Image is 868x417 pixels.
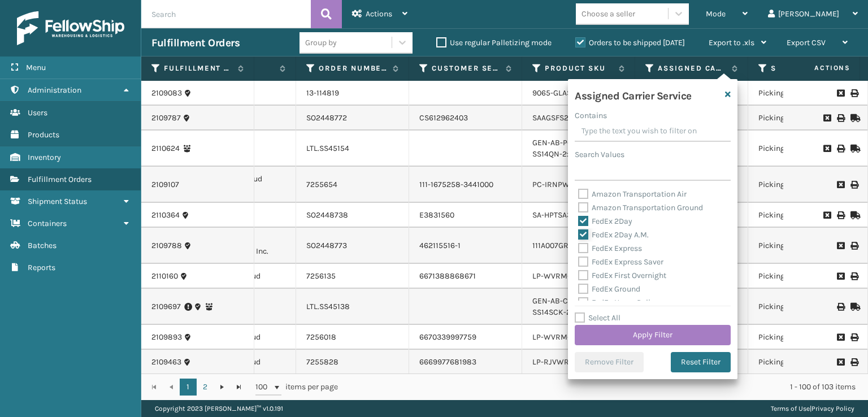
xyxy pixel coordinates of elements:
td: 7255654 [296,167,409,203]
span: Reports [28,263,55,272]
button: Reset Filter [671,352,731,372]
i: Print Label [850,333,857,341]
img: logo [17,11,124,45]
label: Product SKU [545,63,613,73]
span: Export CSV [787,38,826,47]
span: Administration [28,85,81,95]
a: 2110160 [151,271,178,282]
td: Picking [748,167,861,203]
i: Request to Be Cancelled [823,211,830,219]
a: SAAGSFS2BU3143 [532,113,595,123]
i: Mark as Shipped [850,303,857,311]
i: Print Label [850,181,857,189]
a: 2109787 [151,112,181,124]
a: GEN-AB-C-SCK: 2 [532,296,593,306]
i: Request to Be Cancelled [837,242,844,250]
span: 100 [255,381,272,393]
td: Picking [748,350,861,375]
a: Terms of Use [771,405,810,412]
a: 2109697 [151,301,181,312]
td: LTL.SS45154 [296,131,409,167]
span: items per page [255,379,338,396]
td: Picking [748,289,861,325]
div: 1 - 100 of 103 items [354,381,856,393]
label: FedEx 2Day A.M. [578,230,649,240]
span: Fulfillment Orders [28,175,92,184]
label: Select All [575,313,620,323]
td: Picking [748,228,861,264]
td: Picking [748,264,861,289]
label: Amazon Transportation Air [578,189,687,199]
span: Menu [26,63,46,72]
a: Go to the last page [231,379,248,396]
i: Print Label [850,272,857,280]
i: Request to Be Cancelled [837,272,844,280]
td: 7255828 [296,350,409,375]
a: 2109083 [151,88,182,99]
a: 2 [197,379,214,396]
i: Print BOL [837,114,844,122]
span: Products [28,130,59,140]
i: Request to Be Cancelled [837,333,844,341]
span: Go to the next page [218,383,227,392]
td: SO2448738 [296,203,409,228]
a: GEN-AB-P-Q: 1 [532,138,581,147]
a: 1 [180,379,197,396]
a: 2110624 [151,143,180,154]
a: SS14QN-2: 1 [532,149,573,159]
td: Picking [748,325,861,350]
p: Copyright 2023 [PERSON_NAME]™ v 1.0.191 [155,400,283,417]
span: Batches [28,241,57,250]
label: Customer Service Order Number [432,63,500,73]
td: Picking [748,131,861,167]
a: PC-IRNPW-STL-BLU [532,180,602,189]
i: Print BOL [837,303,844,311]
i: Request to Be Cancelled [837,89,844,97]
i: Mark as Shipped [850,114,857,122]
a: LP-RJVWR-PRPL [532,357,590,367]
td: 7256018 [296,325,409,350]
span: Inventory [28,153,61,162]
i: Mark as Shipped [850,211,857,219]
i: Print Label [850,242,857,250]
a: 2109463 [151,357,181,368]
i: Request to Be Cancelled [823,114,830,122]
td: SO2448772 [296,106,409,131]
i: Print Label [850,358,857,366]
td: 7256135 [296,264,409,289]
label: FedEx Home Delivery [578,298,665,307]
label: FedEx First Overnight [578,271,666,280]
a: Go to the next page [214,379,231,396]
button: Remove Filter [575,352,644,372]
span: Actions [779,59,857,77]
td: SO2448773 [296,228,409,264]
a: LP-WVRM-WHT [532,271,587,281]
label: FedEx Express Saver [578,257,663,267]
td: 6671388868671 [409,264,522,289]
td: 6669977681983 [409,350,522,375]
label: Contains [575,110,607,121]
h4: Assigned Carrier Service [575,86,692,103]
span: Shipment Status [28,197,87,206]
a: 2109107 [151,179,179,190]
i: Print Label [850,89,857,97]
td: 6670339997759 [409,325,522,350]
a: SS14SCK-2: 2 [532,307,579,317]
td: 13-114819 [296,81,409,106]
a: SA-HPTSA3TM3011 [532,210,597,220]
a: 2109788 [151,240,182,251]
span: Export to .xls [709,38,754,47]
td: LTL.SS45138 [296,289,409,325]
div: Group by [305,37,337,49]
td: 111-1675258-3441000 [409,167,522,203]
label: Amazon Transportation Ground [578,203,703,212]
i: Request to Be Cancelled [823,145,830,153]
td: 462115516-1 [409,228,522,264]
td: E3831560 [409,203,522,228]
label: Status [771,63,839,73]
input: Type the text you wish to filter on [575,121,731,142]
i: Print BOL [837,145,844,153]
label: Search Values [575,149,624,160]
label: Fulfillment Order Id [164,63,232,73]
i: Request to Be Cancelled [837,181,844,189]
